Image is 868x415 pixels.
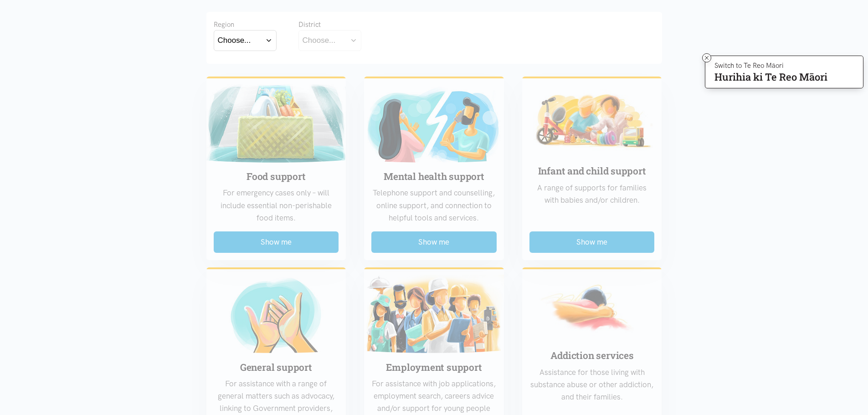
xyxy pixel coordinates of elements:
[214,19,277,30] div: Region
[298,30,361,51] button: Choose...
[298,19,361,30] div: District
[218,34,251,46] div: Choose...
[714,73,827,81] p: Hurihia ki Te Reo Māori
[303,34,336,46] div: Choose...
[714,63,827,68] p: Switch to Te Reo Māori
[214,30,277,51] button: Choose...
